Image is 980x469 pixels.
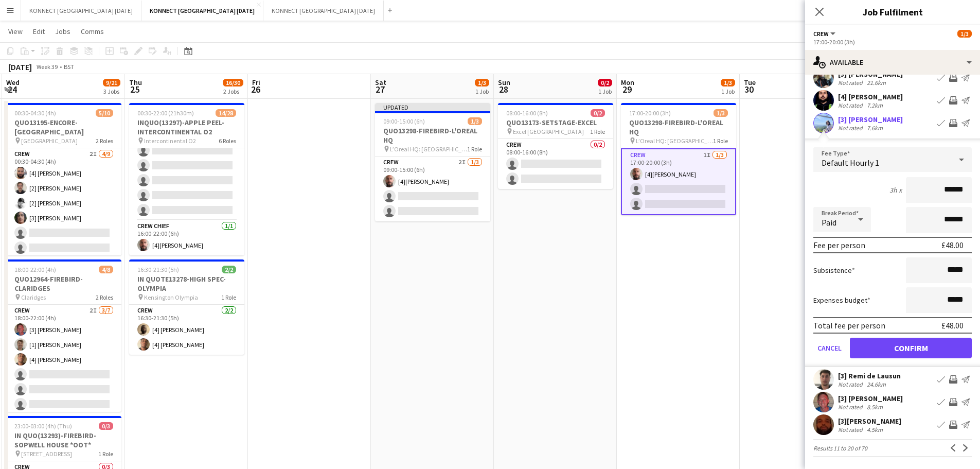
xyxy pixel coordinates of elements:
[129,78,142,87] span: Thu
[621,148,736,215] app-card-role: Crew1I1/317:00-20:00 (3h)[4][PERSON_NAME]
[129,259,244,355] app-job-card: 16:30-21:30 (5h)2/2IN QUOTE13278-HIGH SPEC-OLYMPIA Kensington Olympia1 RoleCrew2/216:30-21:30 (5h...
[55,27,70,36] span: Jobs
[8,62,32,72] div: [DATE]
[498,139,613,189] app-card-role: Crew0/208:00-16:00 (8h)
[375,103,490,221] app-job-card: Updated09:00-15:00 (6h)1/3QUO13298-FIREBIRD-L'OREAL HQ L’Oreal HQ: [GEOGRAPHIC_DATA], [STREET_ADD...
[813,38,972,46] div: 17:00-20:00 (3h)
[813,240,865,250] div: Fee per person
[513,128,584,135] span: Excel [GEOGRAPHIC_DATA]
[838,115,903,124] div: [3] [PERSON_NAME]
[498,103,613,189] app-job-card: 08:00-16:00 (8h)0/2QUO13173-SETSTAGE-EXCEL Excel [GEOGRAPHIC_DATA]1 RoleCrew0/208:00-16:00 (8h)
[103,88,120,95] div: 3 Jobs
[838,416,901,426] div: [3][PERSON_NAME]
[4,25,27,38] a: View
[390,145,467,153] span: L’Oreal HQ: [GEOGRAPHIC_DATA], [STREET_ADDRESS]
[128,83,142,95] span: 25
[838,371,901,380] div: [3] Remi de Lausun
[721,79,735,86] span: 1/3
[373,83,386,95] span: 27
[6,431,121,449] h3: IN QUO(13293)-FIREBIRD-SOPWELL HOUSE *OOT*
[621,118,736,136] h3: QUO13298-FIREBIRD-L'OREAL HQ
[813,296,870,305] label: Expenses budget
[496,83,510,95] span: 28
[8,27,23,36] span: View
[714,109,728,117] span: 1/3
[263,1,384,21] button: KONNECT [GEOGRAPHIC_DATA] [DATE]
[375,103,490,111] div: Updated
[838,79,865,86] div: Not rated
[498,118,613,127] h3: QUO13173-SETSTAGE-EXCEL
[137,109,194,117] span: 00:30-22:00 (21h30m)
[744,78,756,87] span: Tue
[598,88,612,95] div: 1 Job
[14,266,56,273] span: 18:00-22:00 (4h)
[129,274,244,293] h3: IN QUOTE13278-HIGH SPEC-OLYMPIA
[375,126,490,145] h3: QUO13298-FIREBIRD-L'OREAL HQ
[838,124,865,132] div: Not rated
[838,380,865,388] div: Not rated
[475,88,489,95] div: 1 Job
[6,118,121,136] h3: QUO13195-ENCORE-[GEOGRAPHIC_DATA]
[506,109,548,117] span: 08:00-16:00 (8h)
[957,30,972,38] span: 1/3
[6,148,121,303] app-card-role: Crew2I4/900:30-04:30 (4h)[4] [PERSON_NAME][2] [PERSON_NAME][2] [PERSON_NAME][3] [PERSON_NAME]
[96,137,113,145] span: 2 Roles
[838,92,903,101] div: [4] [PERSON_NAME]
[64,63,74,71] div: BST
[850,338,972,358] button: Confirm
[137,266,179,273] span: 16:30-21:30 (5h)
[219,137,236,145] span: 6 Roles
[865,426,885,433] div: 4.5km
[81,27,104,36] span: Comms
[98,450,113,458] span: 1 Role
[96,293,113,301] span: 2 Roles
[51,25,75,38] a: Jobs
[498,78,510,87] span: Sun
[14,422,72,430] span: 23:00-03:00 (4h) (Thu)
[29,25,49,38] a: Edit
[813,30,837,38] button: Crew
[619,83,634,95] span: 29
[838,426,865,433] div: Not rated
[99,266,113,273] span: 4/8
[629,109,671,117] span: 17:00-20:00 (3h)
[865,403,885,411] div: 8.5km
[129,305,244,355] app-card-role: Crew2/216:30-21:30 (5h)[4] [PERSON_NAME][4] [PERSON_NAME]
[33,27,45,36] span: Edit
[591,109,605,117] span: 0/2
[223,88,243,95] div: 2 Jobs
[636,137,713,145] span: L’Oreal HQ: [GEOGRAPHIC_DATA], [STREET_ADDRESS]
[598,79,612,86] span: 0/2
[252,78,260,87] span: Fri
[805,50,980,75] div: Available
[889,185,902,195] div: 3h x
[144,137,196,145] span: Intercontinental O2
[475,79,489,86] span: 1/3
[129,103,244,255] app-job-card: 00:30-22:00 (21h30m)14/28INQUO(13297)-APPLE PEEL-INTERCONTINENTAL O2 Intercontinental O26 Roles[2...
[813,266,855,275] label: Subsistence
[77,25,108,38] a: Comms
[813,30,829,38] span: Crew
[216,109,236,117] span: 14/28
[6,274,121,293] h3: QUO12964-FIREBIRD-CLARIDGES
[813,338,846,358] button: Cancel
[144,293,198,301] span: Kensington Olympia
[375,78,386,87] span: Sat
[6,78,20,87] span: Wed
[713,137,728,145] span: 1 Role
[621,103,736,215] div: 17:00-20:00 (3h)1/3QUO13298-FIREBIRD-L'OREAL HQ L’Oreal HQ: [GEOGRAPHIC_DATA], [STREET_ADDRESS]1 ...
[865,79,888,86] div: 21.6km
[6,259,121,412] app-job-card: 18:00-22:00 (4h)4/8QUO12964-FIREBIRD-CLARIDGES Claridges2 RolesCrew2I3/718:00-22:00 (4h)[3] [PERS...
[742,83,756,95] span: 30
[865,380,888,388] div: 24.6km
[21,1,141,21] button: KONNECT [GEOGRAPHIC_DATA] [DATE]
[6,103,121,255] div: 00:30-04:30 (4h)5/10QUO13195-ENCORE-[GEOGRAPHIC_DATA] [GEOGRAPHIC_DATA]2 RolesCrew2I4/900:30-04:3...
[468,117,482,125] span: 1/3
[590,128,605,135] span: 1 Role
[96,109,113,117] span: 5/10
[222,266,236,273] span: 2/2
